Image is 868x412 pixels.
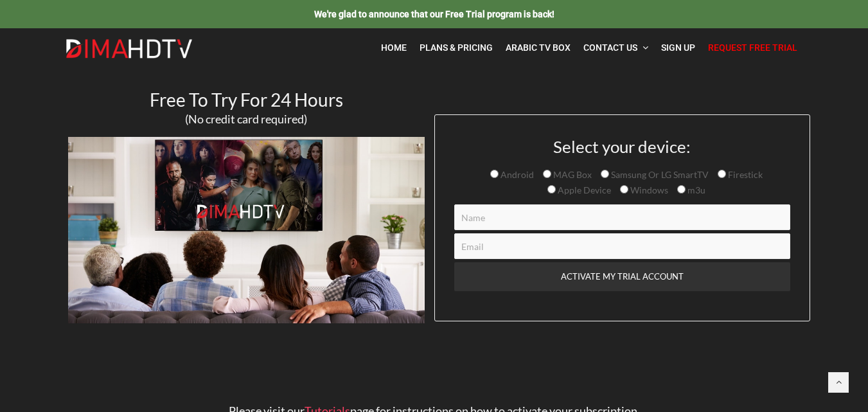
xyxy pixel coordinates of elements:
[551,169,592,180] span: MAG Box
[726,169,763,180] span: Firestick
[583,42,637,53] span: Contact Us
[185,112,307,126] span: (No credit card required)
[375,35,413,61] a: Home
[718,170,726,178] input: Firestick
[620,185,628,193] input: Windows
[65,39,193,59] img: Dima HDTV
[314,8,554,19] a: We're glad to announce that our Free Trial program is back!
[499,35,577,61] a: Arabic TV Box
[702,35,804,61] a: Request Free Trial
[553,136,691,157] span: Select your device:
[454,204,790,230] input: Name
[628,184,668,195] span: Windows
[454,233,790,259] input: Email
[556,184,611,195] span: Apple Device
[609,169,709,180] span: Samsung Or LG SmartTV
[577,35,655,61] a: Contact Us
[547,185,556,193] input: Apple Device
[413,35,499,61] a: Plans & Pricing
[381,42,407,53] span: Home
[314,9,554,19] span: We're glad to announce that our Free Trial program is back!
[445,138,800,321] form: Contact form
[655,35,702,61] a: Sign Up
[708,42,797,53] span: Request Free Trial
[677,185,686,193] input: m3u
[828,372,849,393] a: Back to top
[601,170,609,178] input: Samsung Or LG SmartTV
[499,169,534,180] span: Android
[454,262,790,291] input: ACTIVATE MY TRIAL ACCOUNT
[420,42,493,53] span: Plans & Pricing
[506,42,571,53] span: Arabic TV Box
[686,184,705,195] span: m3u
[150,89,343,111] span: Free To Try For 24 Hours
[490,170,499,178] input: Android
[543,170,551,178] input: MAG Box
[661,42,695,53] span: Sign Up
